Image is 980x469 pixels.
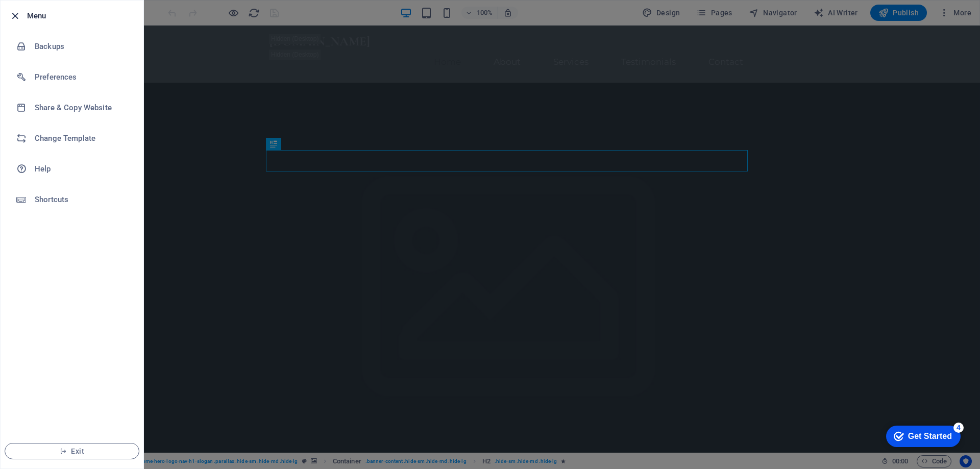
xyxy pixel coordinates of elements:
button: 3 [23,425,36,428]
h6: Share & Copy Website [35,102,129,114]
a: Help [1,154,143,184]
button: 2 [23,412,36,414]
div: Get Started [30,11,74,20]
span: Exit [13,447,131,455]
h6: Preferences [35,71,129,83]
h6: Help [35,163,129,175]
div: Get Started 4 items remaining, 20% complete [8,5,83,27]
div: 4 [76,2,86,12]
button: Exit [5,443,139,459]
h6: Change Template [35,132,129,144]
h6: Menu [27,10,135,22]
h6: Backups [35,40,129,53]
h6: Shortcuts [35,193,129,206]
button: 1 [23,399,36,402]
